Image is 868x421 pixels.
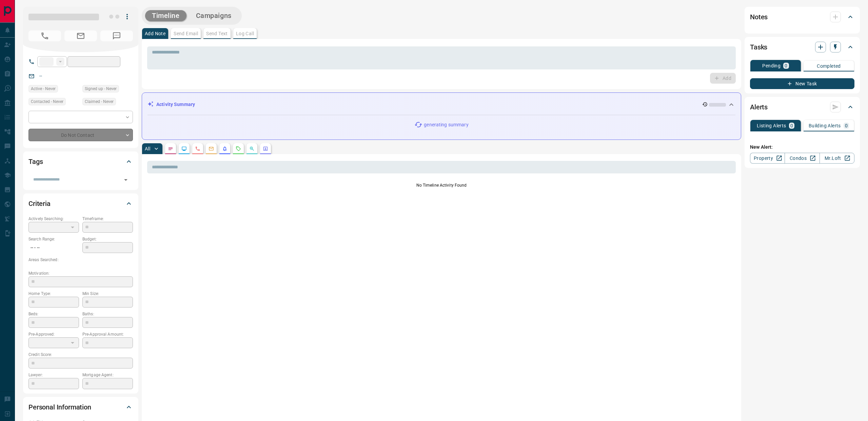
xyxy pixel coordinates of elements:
[31,85,56,92] span: Active - Never
[845,123,848,128] p: 0
[82,331,133,337] p: Pre-Approval Amount:
[785,153,820,164] a: Condos
[762,63,781,68] p: Pending
[750,99,854,115] div: Alerts
[249,146,255,151] svg: Opportunities
[820,153,854,164] a: Mr.Loft
[750,144,854,151] p: New Alert:
[82,311,133,317] p: Baths:
[28,270,133,276] p: Motivation:
[82,291,133,297] p: Min Size:
[750,153,785,164] a: Property
[28,198,51,209] h2: Criteria
[100,30,133,41] span: No Number
[750,39,854,55] div: Tasks
[189,10,238,21] button: Campaigns
[145,10,186,21] button: Timeline
[28,129,133,141] div: Do Not Contact
[209,146,214,151] svg: Emails
[121,175,131,185] button: Open
[82,216,133,222] p: Timeframe:
[28,216,79,222] p: Actively Searching:
[222,146,228,151] svg: Listing Alerts
[757,123,786,128] p: Listing Alerts
[28,195,133,212] div: Criteria
[750,42,767,52] h2: Tasks
[785,63,787,68] p: 0
[28,236,79,242] p: Search Range:
[147,98,735,111] div: Activity Summary
[28,331,79,337] p: Pre-Approved:
[156,101,195,108] p: Activity Summary
[817,64,841,68] p: Completed
[28,311,79,317] p: Beds:
[28,402,91,413] h2: Personal Information
[28,257,133,263] p: Areas Searched:
[28,291,79,297] p: Home Type:
[28,352,133,358] p: Credit Score:
[809,123,841,128] p: Building Alerts
[750,78,854,89] button: New Task
[82,236,133,242] p: Budget:
[85,85,117,92] span: Signed up - Never
[236,146,241,151] svg: Requests
[145,31,165,36] p: Add Note
[147,182,736,188] p: No Timeline Activity Found
[85,98,114,105] span: Claimed - Never
[181,146,187,151] svg: Lead Browsing Activity
[28,242,79,253] p: -- - --
[28,30,61,41] span: No Number
[790,123,793,128] p: 0
[28,153,133,170] div: Tags
[424,121,468,128] p: generating summary
[750,102,768,112] h2: Alerts
[82,372,133,378] p: Mortgage Agent:
[28,372,79,378] p: Lawyer:
[145,146,150,151] p: All
[28,399,133,415] div: Personal Information
[31,98,63,105] span: Contacted - Never
[750,12,768,22] h2: Notes
[168,146,173,151] svg: Notes
[64,30,97,41] span: No Email
[28,156,43,167] h2: Tags
[39,73,42,79] a: --
[750,9,854,25] div: Notes
[263,146,268,151] svg: Agent Actions
[195,146,200,151] svg: Calls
